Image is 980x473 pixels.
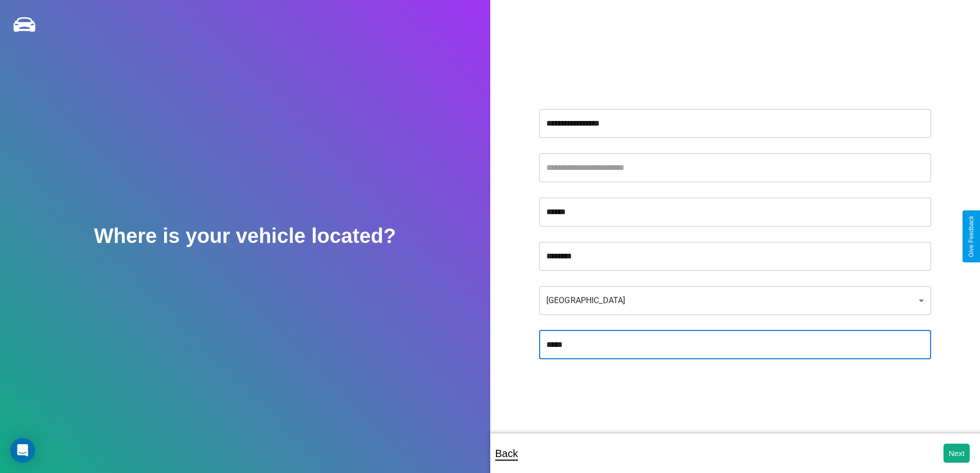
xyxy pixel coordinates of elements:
[495,444,518,463] p: Back
[10,438,35,463] div: Open Intercom Messenger
[94,224,396,248] h2: Where is your vehicle located?
[968,216,975,257] div: Give Feedback
[943,444,970,463] button: Next
[539,286,931,315] div: [GEOGRAPHIC_DATA]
